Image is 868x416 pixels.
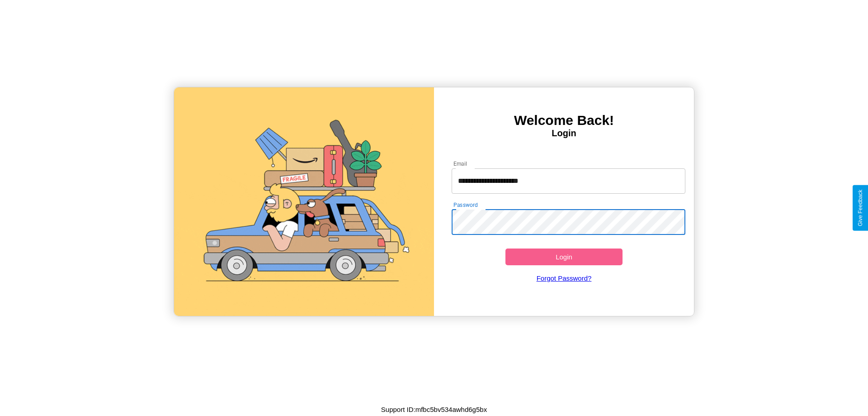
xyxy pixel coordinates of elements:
[453,160,467,167] label: Email
[453,201,477,209] label: Password
[447,265,681,291] a: Forgot Password?
[434,128,694,139] h4: Login
[434,113,694,128] h3: Welcome Back!
[505,249,623,265] button: Login
[381,403,487,416] p: Support ID: mfbc5bv534awhd6g5bx
[174,87,434,316] img: gif
[857,190,863,226] div: Give Feedback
